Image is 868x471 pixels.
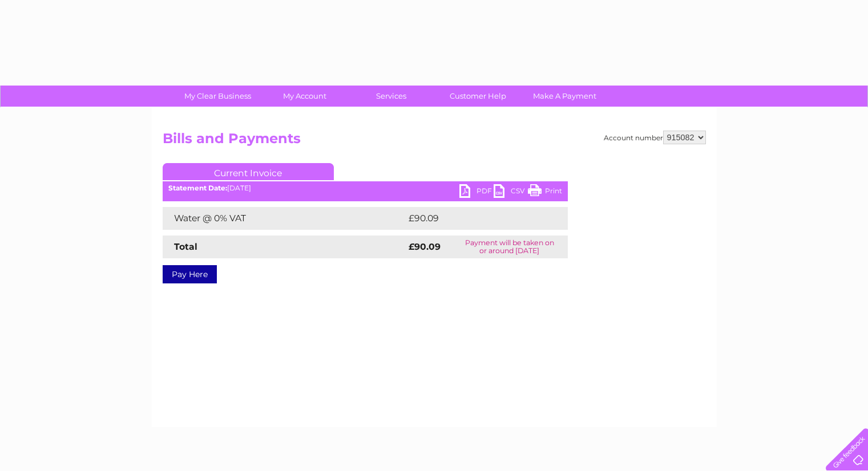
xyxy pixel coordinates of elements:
h2: Bills and Payments [163,131,706,152]
div: [DATE] [163,184,568,192]
strong: Total [174,241,197,252]
td: Payment will be taken on or around [DATE] [451,235,567,258]
a: Print [528,184,562,201]
div: Account number [604,131,706,144]
a: Make A Payment [518,86,612,107]
a: CSV [494,184,528,201]
a: My Clear Business [171,86,265,107]
a: Services [344,86,438,107]
a: Customer Help [431,86,525,107]
a: Pay Here [163,265,217,283]
a: PDF [459,184,494,201]
td: £90.09 [406,207,546,230]
td: Water @ 0% VAT [163,207,406,230]
a: My Account [257,86,352,107]
a: Current Invoice [163,163,334,180]
strong: £90.09 [409,241,441,252]
b: Statement Date: [168,184,227,192]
